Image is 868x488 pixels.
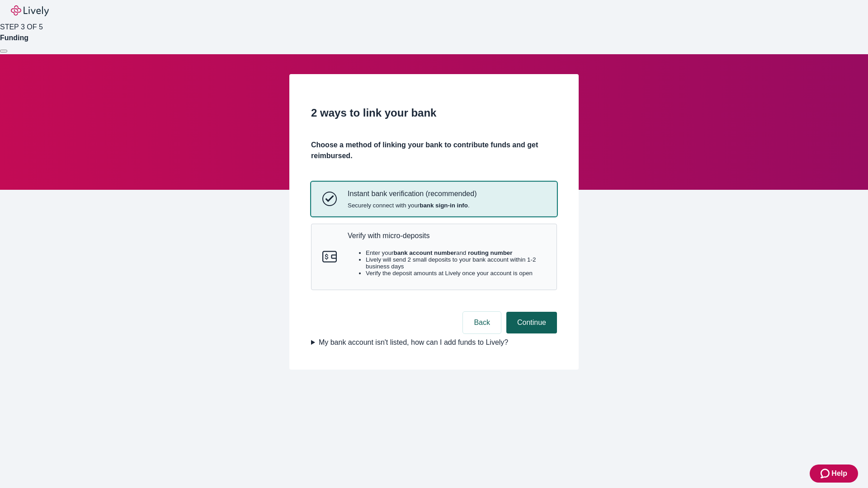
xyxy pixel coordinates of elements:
svg: Micro-deposits [322,249,337,264]
li: Lively will send 2 small deposits to your bank account within 1-2 business days [366,256,546,270]
svg: Instant bank verification [322,192,337,206]
li: Enter your and [366,249,546,256]
h2: 2 ways to link your bank [311,105,557,121]
strong: bank sign-in info [420,202,468,209]
button: Continue [506,312,557,333]
summary: My bank account isn't listed, how can I add funds to Lively? [311,337,557,348]
strong: routing number [468,249,512,256]
span: Help [831,468,847,479]
button: Back [463,312,501,333]
svg: Zendesk support icon [821,468,831,479]
button: Instant bank verificationInstant bank verification (recommended)Securely connect with yourbank si... [311,182,557,216]
p: Instant bank verification (recommended) [348,189,476,198]
span: Securely connect with your . [348,202,476,209]
p: Verify with micro-deposits [348,231,546,240]
li: Verify the deposit amounts at Lively once your account is open [366,270,546,277]
img: Lively [11,5,49,16]
button: Micro-depositsVerify with micro-depositsEnter yourbank account numberand routing numberLively wil... [311,224,557,290]
h4: Choose a method of linking your bank to contribute funds and get reimbursed. [311,140,557,161]
strong: bank account number [394,249,457,256]
button: Zendesk support iconHelp [810,465,858,483]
